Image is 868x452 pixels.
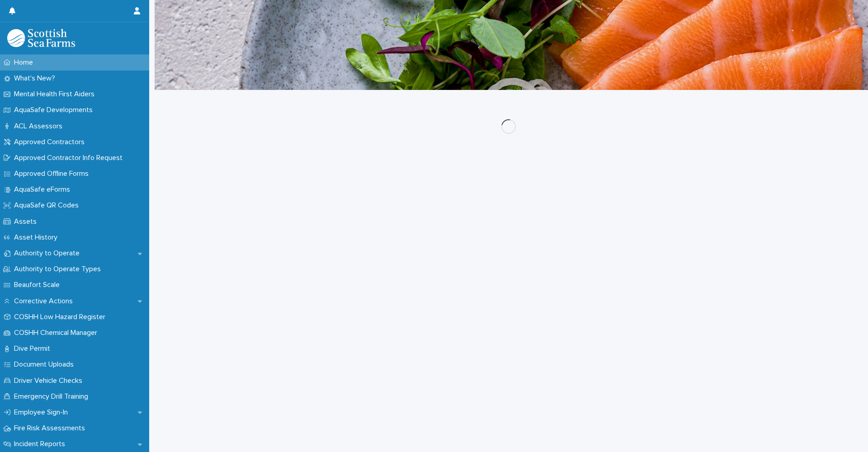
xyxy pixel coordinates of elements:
[10,377,90,385] p: Driver Vehicle Checks
[10,424,92,433] p: Fire Risk Assessments
[7,29,75,47] img: bPIBxiqnSb2ggTQWdOVV
[10,249,87,258] p: Authority to Operate
[10,440,72,448] p: Incident Reports
[10,154,130,162] p: Approved Contractor Info Request
[10,74,62,83] p: What's New?
[10,169,96,178] p: Approved Offline Forms
[10,138,92,146] p: Approved Contractors
[10,106,100,114] p: AquaSafe Developments
[10,201,86,210] p: AquaSafe QR Codes
[10,217,44,226] p: Assets
[10,313,113,321] p: COSHH Low Hazard Register
[10,360,81,369] p: Document Uploads
[10,185,77,194] p: AquaSafe eForms
[10,281,67,289] p: Beaufort Scale
[10,329,104,337] p: COSHH Chemical Manager
[10,90,102,99] p: Mental Health First Aiders
[10,408,75,417] p: Employee Sign-In
[10,122,70,131] p: ACL Assessors
[10,297,80,306] p: Corrective Actions
[10,265,108,273] p: Authority to Operate Types
[10,344,57,353] p: Dive Permit
[10,392,95,401] p: Emergency Drill Training
[10,58,40,67] p: Home
[10,233,65,242] p: Asset History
